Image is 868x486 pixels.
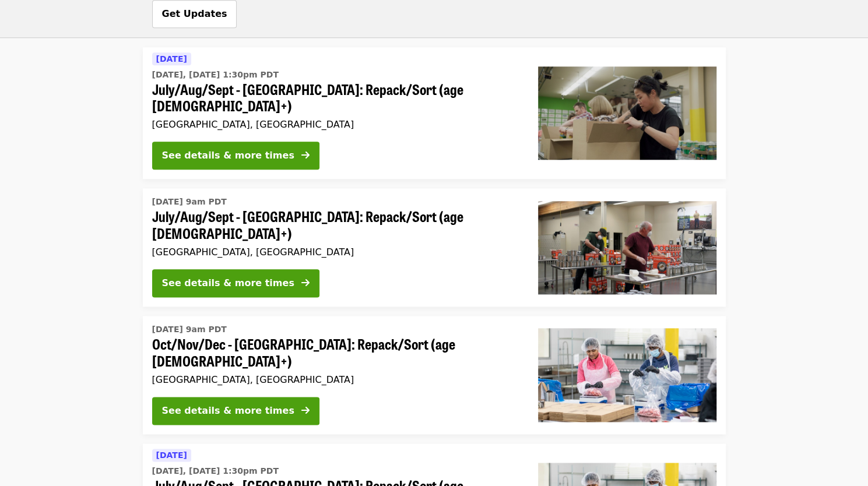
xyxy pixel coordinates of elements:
div: See details & more times [162,404,294,418]
time: [DATE] 9am PDT [152,323,227,336]
button: See details & more times [152,397,319,425]
span: [DATE] [156,450,187,460]
time: [DATE], [DATE] 1:30pm PDT [152,465,279,477]
i: arrow-right icon [301,150,310,161]
span: July/Aug/Sept - [GEOGRAPHIC_DATA]: Repack/Sort (age [DEMOGRAPHIC_DATA]+) [152,208,519,242]
button: See details & more times [152,269,319,297]
a: See details for "July/Aug/Sept - Portland: Repack/Sort (age 16+)" [143,188,726,307]
a: See details for "July/Aug/Sept - Portland: Repack/Sort (age 8+)" [143,47,726,179]
div: [GEOGRAPHIC_DATA], [GEOGRAPHIC_DATA] [152,374,519,385]
img: Oct/Nov/Dec - Beaverton: Repack/Sort (age 10+) organized by Oregon Food Bank [538,328,716,421]
div: See details & more times [162,149,294,163]
span: July/Aug/Sept - [GEOGRAPHIC_DATA]: Repack/Sort (age [DEMOGRAPHIC_DATA]+) [152,81,519,115]
span: [DATE] [156,54,187,64]
div: [GEOGRAPHIC_DATA], [GEOGRAPHIC_DATA] [152,119,519,130]
time: [DATE], [DATE] 1:30pm PDT [152,69,279,81]
img: July/Aug/Sept - Portland: Repack/Sort (age 8+) organized by Oregon Food Bank [538,66,716,160]
div: [GEOGRAPHIC_DATA], [GEOGRAPHIC_DATA] [152,246,519,258]
a: See details for "Oct/Nov/Dec - Beaverton: Repack/Sort (age 10+)" [143,316,726,434]
img: July/Aug/Sept - Portland: Repack/Sort (age 16+) organized by Oregon Food Bank [538,201,716,294]
div: See details & more times [162,276,294,290]
time: [DATE] 9am PDT [152,196,227,208]
span: Oct/Nov/Dec - [GEOGRAPHIC_DATA]: Repack/Sort (age [DEMOGRAPHIC_DATA]+) [152,336,519,369]
span: Get Updates [162,8,227,19]
button: See details & more times [152,142,319,170]
i: arrow-right icon [301,277,310,288]
i: arrow-right icon [301,405,310,416]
